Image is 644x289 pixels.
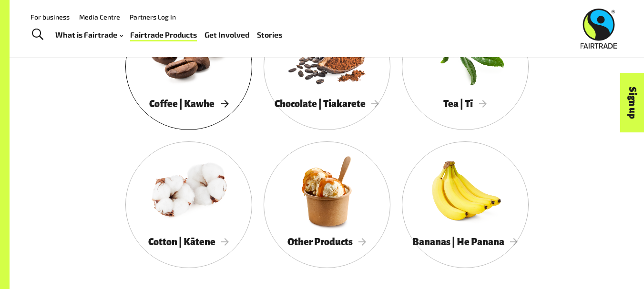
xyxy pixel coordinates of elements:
a: Partners Log In [130,13,176,21]
span: Tea | Tī [443,99,487,109]
a: Fairtrade Products [130,28,197,42]
a: Stories [257,28,282,42]
span: Other Products [287,237,367,247]
a: Bananas | He Panana [402,141,529,268]
a: What is Fairtrade [55,28,123,42]
a: Cotton | Kātene [125,141,252,268]
a: Get Involved [204,28,249,42]
a: Coffee | Kawhe [125,3,252,130]
a: Other Products [264,141,390,268]
span: Bananas | He Panana [412,237,518,247]
a: Chocolate | Tiakarete [264,3,390,130]
a: Tea | Tī [402,3,529,130]
span: Coffee | Kawhe [149,99,228,109]
span: Chocolate | Tiakarete [275,99,379,109]
img: Fairtrade Australia New Zealand logo [581,9,617,49]
a: For business [31,13,70,21]
a: Media Centre [79,13,120,21]
span: Cotton | Kātene [148,237,229,247]
a: Toggle Search [26,23,49,47]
